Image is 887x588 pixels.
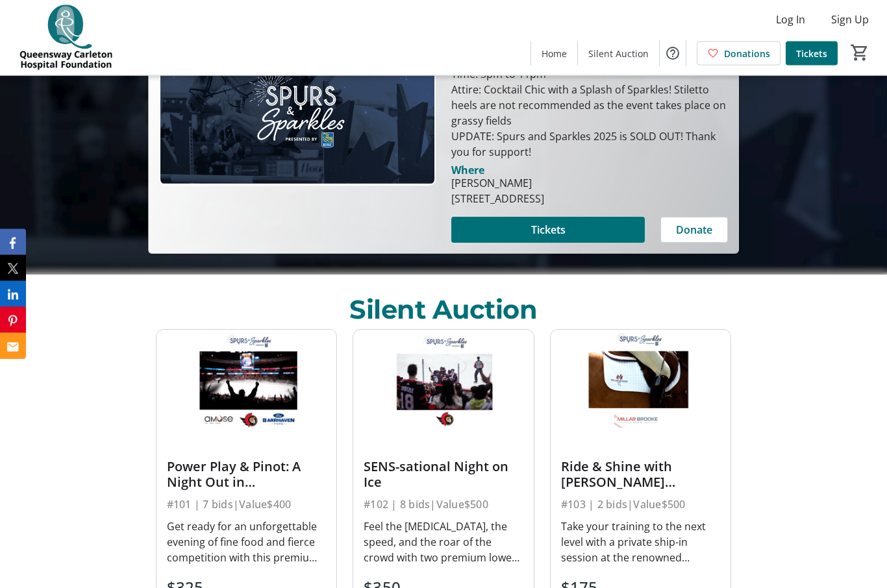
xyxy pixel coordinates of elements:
img: Campaign CTA Media Photo [159,31,436,186]
img: SENS-sational Night on Ice [353,330,534,432]
div: Silent Auction [349,291,537,330]
button: Cart [848,41,871,64]
div: #103 | 2 bids | Value $500 [561,496,721,514]
span: Tickets [796,47,827,60]
div: #101 | 7 bids | Value $400 [167,496,327,514]
button: Tickets [451,217,645,243]
span: Donations [724,47,770,60]
button: Sign Up [821,9,879,30]
img: Power Play & Pinot: A Night Out in Ottawa [156,330,337,432]
button: Donate [660,217,728,243]
div: Get ready for an unforgettable evening of fine food and fierce competition with this premium Otta... [167,519,327,566]
div: [STREET_ADDRESS] [451,191,544,207]
button: Help [660,40,686,66]
span: Donate [676,223,712,238]
button: Log In [766,9,816,30]
a: Silent Auction [578,42,659,66]
span: Log In [776,12,805,27]
a: Donations [697,42,781,66]
a: Tickets [786,42,838,66]
div: SENS-sational Night on Ice [364,459,523,491]
div: Power Play & Pinot: A Night Out in [GEOGRAPHIC_DATA] [167,459,327,491]
span: Tickets [531,223,566,238]
a: Home [531,42,577,66]
div: Ride & Shine with [PERSON_NAME] Training [561,459,721,491]
img: Ride & Shine with Millar Brooke Training [551,330,731,432]
div: Date: [DATE] Time: 5pm to 11pm Attire: Cocktail Chic with a Splash of Sparkles! Stiletto heels ar... [451,51,728,160]
div: #102 | 8 bids | Value $500 [364,496,523,514]
div: Take your training to the next level with a private ship-in session at the renowned [PERSON_NAME]... [561,519,721,566]
div: Where [451,165,484,176]
span: Silent Auction [588,47,649,60]
div: Feel the [MEDICAL_DATA], the speed, and the roar of the crowd with two premium lower bowl tickets... [364,519,523,566]
img: QCH Foundation's Logo [8,5,123,70]
span: Home [542,47,567,60]
span: Sign Up [831,12,869,27]
div: [PERSON_NAME] [451,176,544,191]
